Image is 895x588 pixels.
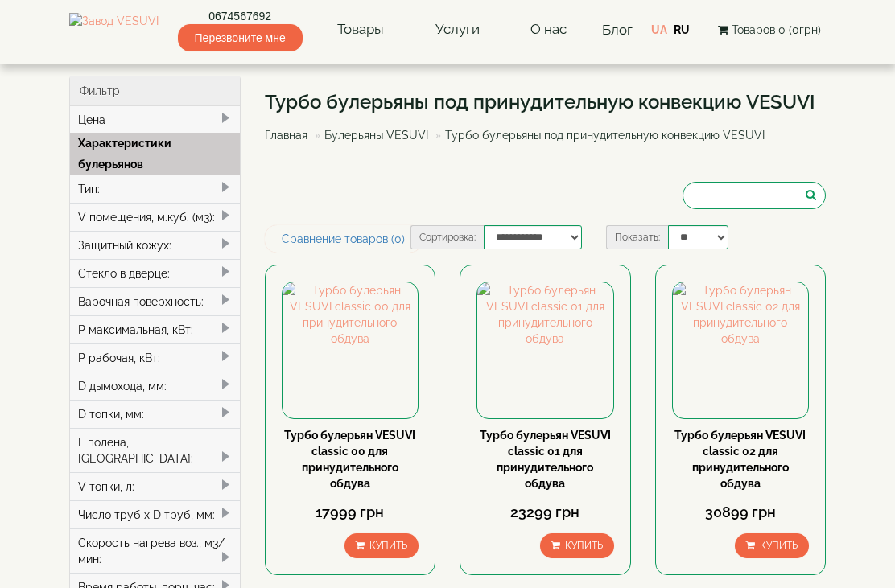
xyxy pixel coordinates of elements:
a: Турбо булерьян VESUVI classic 01 для принудительного обдува [480,429,611,490]
div: D дымохода, мм: [70,372,240,400]
a: RU [674,23,690,36]
div: Варочная поверхность: [70,287,240,315]
a: UA [651,23,667,36]
button: Товаров 0 (0грн) [713,21,826,39]
span: Купить [565,540,603,551]
div: P рабочая, кВт: [70,343,240,372]
div: Фильтр [70,76,240,106]
div: V топки, л: [70,472,240,500]
div: P максимальная, кВт: [70,315,240,343]
div: 30899 грн [672,502,810,523]
div: D топки, мм: [70,400,240,428]
img: Завод VESUVI [69,13,159,47]
a: Главная [265,129,307,142]
span: Перезвоните мне [178,24,303,51]
div: Тип: [70,175,240,203]
span: Товаров 0 (0грн) [732,23,821,36]
button: Купить [344,533,419,558]
div: Число труб x D труб, мм: [70,500,240,528]
a: О нас [514,11,583,48]
a: Турбо булерьян VESUVI classic 00 для принудительного обдува [284,429,415,490]
div: 17999 грн [282,502,419,523]
a: 0674567692 [178,8,303,24]
label: Показать: [606,225,668,249]
a: Услуги [419,11,496,48]
div: Цена [70,106,240,134]
a: Товары [321,11,400,48]
span: Купить [760,540,798,551]
div: Защитный кожух: [70,231,240,259]
div: Скорость нагрева воз., м3/мин: [70,528,240,573]
h1: Турбо булерьяны под принудительную конвекцию VESUVI [265,92,815,113]
li: Турбо булерьяны под принудительную конвекцию VESUVI [431,127,765,143]
span: Купить [369,540,407,551]
a: Сравнение товаров (0) [265,225,422,253]
button: Купить [540,533,614,558]
div: V помещения, м.куб. (м3): [70,203,240,231]
button: Купить [735,533,809,558]
img: Турбо булерьян VESUVI classic 00 для принудительного обдува [283,282,419,418]
a: Блог [602,22,633,38]
div: Стекло в дверце: [70,259,240,287]
label: Сортировка: [410,225,484,249]
div: Характеристики булерьянов [70,133,240,175]
div: 23299 грн [476,502,614,523]
a: Турбо булерьян VESUVI classic 02 для принудительного обдува [674,429,806,490]
img: Турбо булерьян VESUVI classic 01 для принудительного обдува [477,282,613,418]
img: Турбо булерьян VESUVI classic 02 для принудительного обдува [673,282,809,418]
a: Булерьяны VESUVI [324,129,428,142]
div: L полена, [GEOGRAPHIC_DATA]: [70,428,240,472]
